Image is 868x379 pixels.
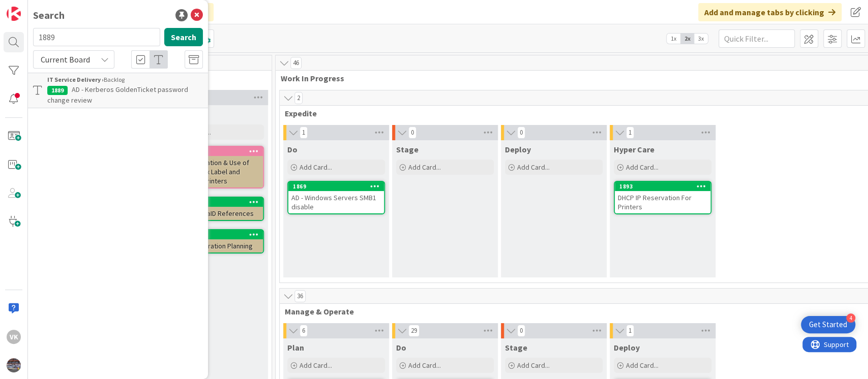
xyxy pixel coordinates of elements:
[167,156,263,187] div: Confirm Location & Use of Proj. Phoenix Label and Document Printers
[167,230,263,239] div: 1440
[164,28,203,46] button: Search
[21,2,46,14] span: Support
[614,144,654,154] span: Hyper Care
[846,313,855,323] div: 4
[41,54,90,65] span: Current Board
[408,163,441,172] span: Add Card...
[167,147,263,156] div: 2011
[287,342,304,353] span: Plan
[288,182,384,191] div: 1869
[172,231,263,238] div: 1440
[167,230,263,252] div: 1440Nutanix - Migration Planning
[614,342,640,353] span: Deploy
[7,330,21,344] div: VK
[33,8,65,23] div: Search
[615,182,710,191] div: 1893
[619,183,710,190] div: 1893
[47,85,188,105] span: AD - Kerberos GoldenTicket password change review
[396,342,406,353] span: Do
[300,163,332,172] span: Add Card...
[290,57,302,69] span: 46
[294,92,303,104] span: 2
[172,199,263,206] div: 1535
[517,127,525,139] span: 0
[7,358,21,372] img: avatar
[809,320,847,330] div: Get Started
[694,34,708,44] span: 3x
[626,325,634,337] span: 1
[294,290,306,302] span: 36
[396,144,418,154] span: Stage
[505,342,527,353] span: Stage
[408,361,441,370] span: Add Card...
[300,361,332,370] span: Add Card...
[505,144,531,154] span: Deploy
[300,127,308,139] span: 1
[626,127,634,139] span: 1
[667,34,680,44] span: 1x
[287,144,297,154] span: Do
[626,163,659,172] span: Add Card...
[288,182,384,213] div: 1869AD - Windows Servers SMB1 disable
[288,191,384,213] div: AD - Windows Servers SMB1 disable
[801,316,855,333] div: Open Get Started checklist, remaining modules: 4
[517,163,550,172] span: Add Card...
[626,361,659,370] span: Add Card...
[47,86,68,95] div: 1889
[300,325,308,337] span: 6
[517,361,550,370] span: Add Card...
[615,191,710,213] div: DHCP IP Reservation For Printers
[408,325,420,337] span: 29
[517,325,525,337] span: 0
[167,239,263,252] div: Nutanix - Migration Planning
[28,73,208,108] a: IT Service Delivery ›Backlog1889AD - Kerberos GoldenTicket password change review
[7,7,21,21] img: Visit kanbanzone.com
[167,198,263,220] div: 1535Circular EntraID References
[167,198,263,207] div: 1535
[698,3,842,21] div: Add and manage tabs by clicking
[167,207,263,220] div: Circular EntraID References
[680,34,694,44] span: 2x
[47,76,104,83] b: IT Service Delivery ›
[167,147,263,187] div: 2011Confirm Location & Use of Proj. Phoenix Label and Document Printers
[719,29,795,48] input: Quick Filter...
[172,148,263,155] div: 2011
[293,183,384,190] div: 1869
[615,182,710,213] div: 1893DHCP IP Reservation For Printers
[408,127,416,139] span: 0
[47,75,203,84] div: Backlog
[33,28,160,46] input: Search for title...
